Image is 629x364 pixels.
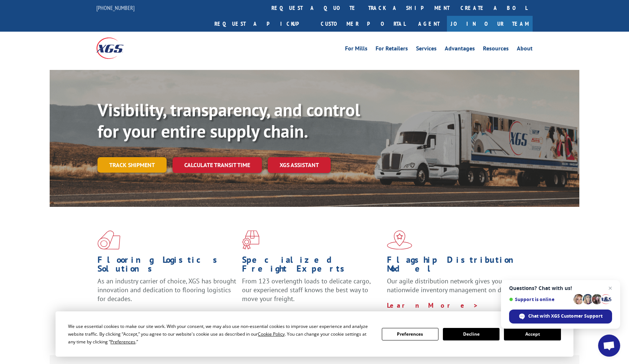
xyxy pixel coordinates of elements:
[97,310,189,318] a: Learn More >
[97,277,236,303] span: As an industry carrier of choice, XGS has brought innovation and dedication to flooring logistics...
[242,255,381,277] h1: Specialized Freight Experts
[387,277,522,294] span: Our agile distribution network gives you nationwide inventory management on demand.
[598,335,620,357] div: Open chat
[242,230,259,250] img: xgs-icon-focused-on-flooring-red
[443,328,500,340] button: Decline
[387,301,479,310] a: Learn More >
[447,16,533,32] a: Join Our Team
[382,328,438,340] button: Preferences
[97,157,167,173] a: Track shipment
[509,285,612,291] span: Questions? Chat with us!
[509,297,571,302] span: Support is online
[387,255,526,277] h1: Flagship Distribution Model
[411,16,447,32] a: Agent
[345,46,367,54] a: For Mills
[110,339,135,345] span: Preferences
[242,310,334,318] a: Learn More >
[416,46,437,54] a: Services
[387,230,412,250] img: xgs-icon-flagship-distribution-model-red
[376,46,408,54] a: For Retailers
[97,98,360,142] b: Visibility, transparency, and control for your entire supply chain.
[56,311,573,357] div: Cookie Consent Prompt
[258,331,285,337] span: Cookie Policy
[209,16,315,32] a: Request a pickup
[97,255,237,277] h1: Flooring Logistics Solutions
[97,230,120,250] img: xgs-icon-total-supply-chain-intelligence-red
[517,46,533,54] a: About
[268,157,331,173] a: XGS ASSISTANT
[96,4,135,11] a: [PHONE_NUMBER]
[315,16,411,32] a: Customer Portal
[173,157,262,173] a: Calculate transit time
[68,322,373,346] div: We use essential cookies to make our site work. With your consent, we may also use non-essential ...
[509,310,612,324] div: Chat with XGS Customer Support
[606,284,615,293] span: Close chat
[242,277,381,310] p: From 123 overlength loads to delicate cargo, our experienced staff knows the best way to move you...
[445,46,475,54] a: Advantages
[528,313,603,319] span: Chat with XGS Customer Support
[504,328,561,340] button: Accept
[483,46,509,54] a: Resources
